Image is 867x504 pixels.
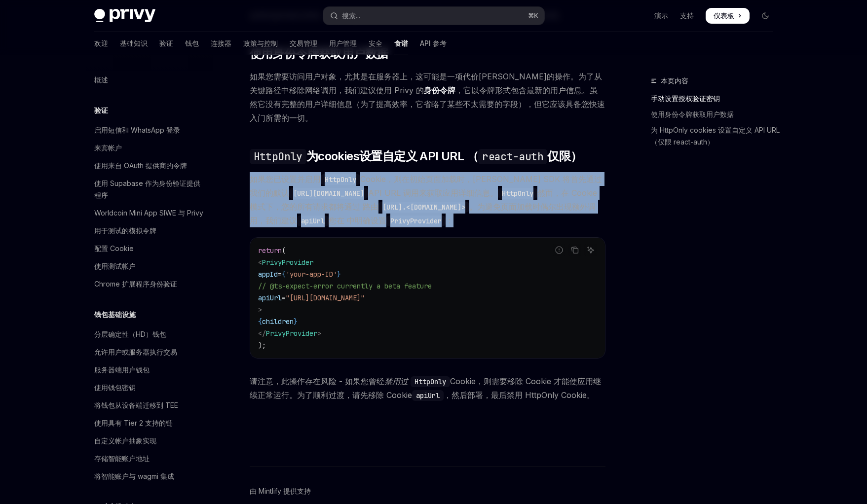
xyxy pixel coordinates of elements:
[94,161,187,170] font: 使用来自 OAuth 提供商的令牌
[297,216,329,226] code: apiUrl
[369,32,382,55] a: 安全
[369,39,382,47] font: 安全
[94,32,108,55] a: 欢迎
[250,487,311,495] font: 由 Mintlify 提供支持
[258,341,266,350] span: );
[86,379,213,396] a: 使用钱包密钥
[94,226,156,235] font: 用于测试的模拟令牌
[378,202,469,213] code: [URL].<[DOMAIN_NAME]>
[211,39,231,47] font: 连接器
[286,293,365,302] span: "[URL][DOMAIN_NAME]"
[651,110,734,118] font: 使用身份令牌获取用户数据
[94,39,108,47] font: 欢迎
[654,11,668,20] font: 演示
[289,188,368,199] code: [URL][DOMAIN_NAME]
[651,107,781,122] a: 使用身份令牌获取用户数据
[706,8,750,24] a: 仪表板
[654,11,668,21] a: 演示
[317,329,321,338] span: >
[262,317,294,326] span: children
[680,11,694,20] font: 支持
[498,188,537,199] code: HttpOnly
[368,188,498,198] font: API URL 调用来获取应用详细信息。
[94,280,177,288] font: Chrome 扩展程序身份验证
[250,149,306,164] code: HttpOnly
[262,258,313,267] span: PrivyProvider
[86,468,213,485] a: 将智能账户与 wagmi 集成
[94,9,155,23] img: 深色标志
[424,85,455,95] font: 身份令牌
[258,317,262,326] span: {
[359,149,478,163] font: 设置自定义 API URL （
[444,390,595,400] font: ，然后部署，最后禁用 HttpOnly Cookie。
[185,39,199,47] font: 钱包
[250,174,321,184] font: 如果您已设置并启用
[528,12,534,19] font: ⌘
[294,317,298,326] span: }
[553,244,565,256] button: 报告错误代码
[337,270,341,279] span: }
[661,76,688,85] font: 本页内容
[290,32,317,55] a: 交易管理
[86,450,213,468] a: 存储智能账户地址
[329,32,357,55] a: 用户管理
[420,32,447,55] a: API 参考
[94,401,178,409] font: 将钱包从设备端迁移到 TEE
[384,376,408,386] font: 禁用过
[478,149,547,164] code: react-auth
[94,144,122,152] font: 来宾帐户
[342,11,360,20] font: 搜索...
[86,432,213,450] a: 自定义帐户抽象实现
[94,126,180,134] font: 启用短信和 WhatsApp 登录
[420,39,447,47] font: API 参考
[258,293,282,302] span: apiUrl
[94,454,150,463] font: 存储智能账户地址
[86,204,213,222] a: Worldcoin Mini App SIWE 与 Privy
[86,275,213,293] a: Chrome 扩展程序身份验证
[651,122,781,150] a: 为 HttpOnly cookies 设置自定义 API URL（仅限 react-auth）
[94,106,108,114] font: 验证
[250,72,602,95] font: 如果您需要访问用户对象，尤其是在服务器上，这可能是一项代价[PERSON_NAME]的操作。为了从关键路径中移除网络调用，我们建议使用 Privy 的
[250,85,605,123] font: ，它以令牌形式包含最新的用户信息。虽然它没有完整的用户详细信息（为了提高效率，它省略了某些不太需要的字段），但它应该具备您快速入门所需的一切。
[250,486,311,496] a: 由 Mintlify 提供支持
[86,361,213,379] a: 服务器端用户钱包
[86,325,213,343] a: 分层确定性（HD）钱包
[120,39,148,47] font: 基础知识
[394,39,408,47] font: 食谱
[250,376,384,386] font: 请注意，此操作存在风险 - 如果您曾经
[258,246,282,255] span: return
[329,216,386,225] font: 您在 中明确设置
[278,270,282,279] span: =
[243,32,278,55] a: 政策与控制
[584,244,597,256] button: 询问人工智能
[266,329,317,338] span: PrivyProvider
[651,91,781,107] a: 手动设置授权验证密钥
[282,293,286,302] span: =
[86,175,213,204] a: 使用 Supabase 作为身份验证提供程序
[568,244,581,256] button: 复制代码块中的内容
[286,270,337,279] span: 'your-app-ID'
[412,390,444,401] code: apiUrl
[94,383,136,392] font: 使用钱包密钥
[86,222,213,240] a: 用于测试的模拟令牌
[94,75,108,84] font: 概述
[243,39,278,47] font: 政策与控制
[94,209,203,217] font: Worldcoin Mini App SIWE 与 Privy
[185,32,199,55] a: 钱包
[120,32,148,55] a: 基础知识
[258,305,262,314] span: >
[159,39,173,47] font: 验证
[534,12,538,19] font: K
[282,270,286,279] span: {
[94,472,174,480] font: 将智能账户与 wagmi 集成
[329,39,357,47] font: 用户管理
[86,157,213,175] a: 使用来自 OAuth 提供商的令牌
[94,244,134,252] font: 配置 Cookie
[86,343,213,361] a: 允许用户或服务器执行交易
[94,365,150,374] font: 服务器端用户钱包
[94,330,166,338] font: 分层确定性（HD）钱包
[651,94,720,103] font: 手动设置授权验证密钥
[86,139,213,157] a: 来宾帐户
[94,436,156,445] font: 自定义帐户抽象实现
[86,240,213,257] a: 配置 Cookie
